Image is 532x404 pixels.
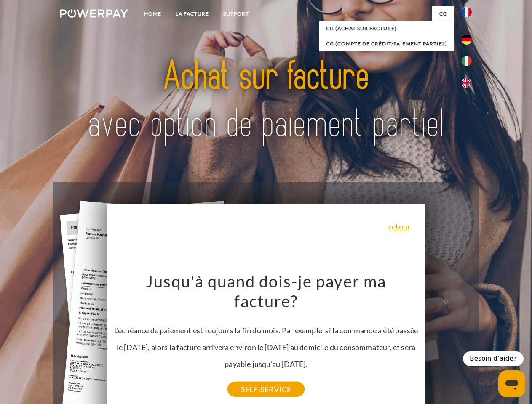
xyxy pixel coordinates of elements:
[319,36,454,51] a: CG (Compte de crédit/paiement partiel)
[216,6,256,21] a: Support
[137,6,168,21] a: Home
[462,7,472,17] img: fr
[112,271,420,311] h3: Jusqu'à quand dois-je payer ma facture?
[389,223,410,230] a: retour
[80,40,452,161] img: title-powerpay_fr.svg
[498,370,525,397] iframe: Bouton de lancement de la fenêtre de messagerie, conversation en cours
[60,9,128,18] img: logo-powerpay-white.svg
[168,6,216,21] a: LA FACTURE
[462,78,472,88] img: en
[112,271,420,389] div: L'échéance de paiement est toujours la fin du mois. Par exemple, si la commande a été passée le [...
[319,21,454,36] a: CG (achat sur facture)
[432,6,454,21] a: CG
[463,351,524,366] div: Besoin d’aide?
[227,382,305,397] a: SELF-SERVICE
[462,56,472,66] img: it
[462,35,472,45] img: de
